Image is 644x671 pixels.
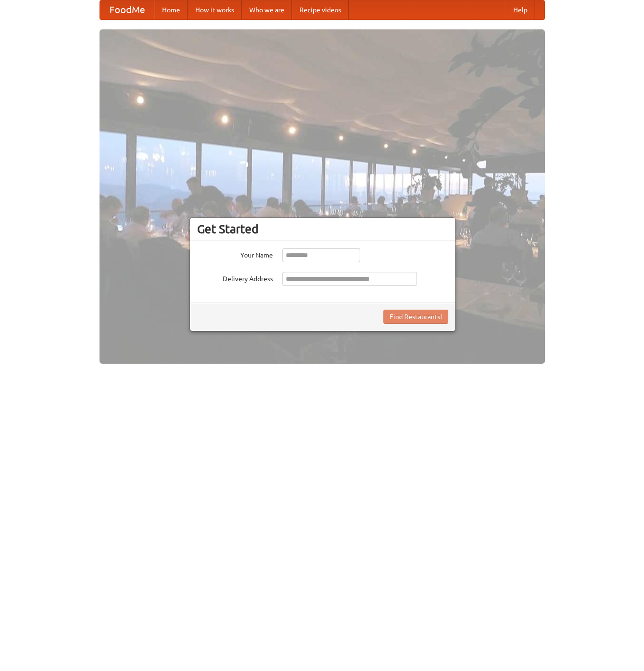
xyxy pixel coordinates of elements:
[154,0,188,19] a: Home
[100,0,154,19] a: FoodMe
[188,0,242,19] a: How it works
[242,0,292,19] a: Who we are
[197,272,273,284] label: Delivery Address
[383,310,448,324] button: Find Restaurants!
[506,0,535,19] a: Help
[197,248,273,260] label: Your Name
[292,0,349,19] a: Recipe videos
[197,222,448,236] h3: Get Started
